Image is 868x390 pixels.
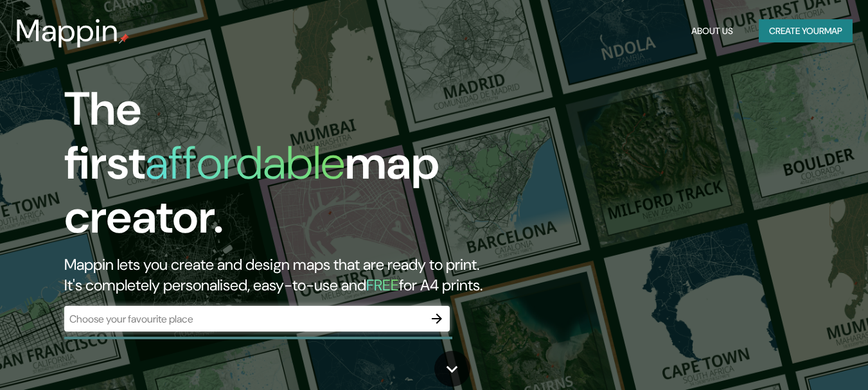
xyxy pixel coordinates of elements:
h2: Mappin lets you create and design maps that are ready to print. It's completely personalised, eas... [64,254,499,296]
img: mappin-pin [119,33,129,44]
h1: affordable [145,133,345,193]
h5: FREE [366,275,399,295]
button: About Us [686,19,738,43]
input: Choose your favourite place [64,312,424,326]
h1: The first map creator. [64,82,499,254]
button: Create yourmap [759,19,853,43]
h3: Mappin [15,13,119,49]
